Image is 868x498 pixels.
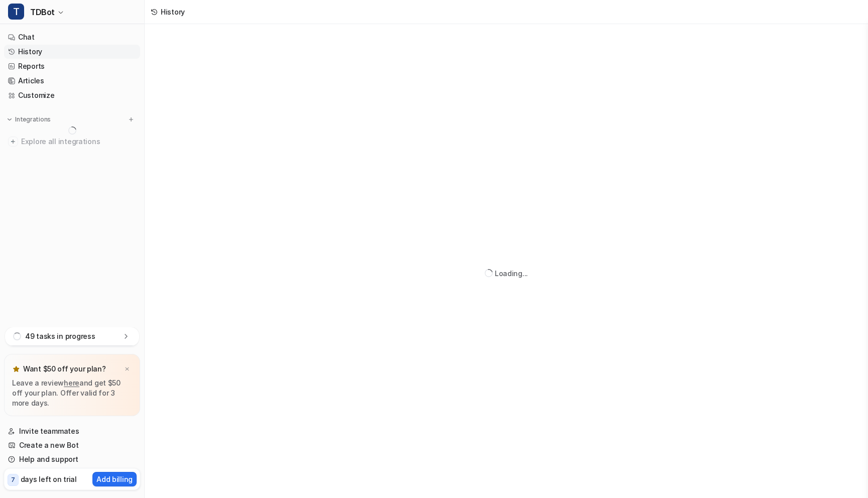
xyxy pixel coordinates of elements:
[12,365,20,373] img: star
[4,74,140,88] a: Articles
[4,30,140,44] a: Chat
[4,45,140,59] a: History
[4,88,140,102] a: Customize
[92,472,137,486] button: Add billing
[25,331,95,341] p: 49 tasks in progress
[4,452,140,466] a: Help and support
[23,364,106,374] p: Want $50 off your plan?
[96,474,133,484] p: Add billing
[64,379,79,387] a: here
[4,59,140,73] a: Reports
[30,5,55,19] span: TDBot
[4,438,140,452] a: Create a new Bot
[15,115,51,123] p: Integrations
[4,424,140,438] a: Invite teammates
[8,137,18,147] img: explore all integrations
[11,475,15,484] p: 7
[4,135,140,149] a: Explore all integrations
[21,474,77,484] p: days left on trial
[161,7,185,17] div: History
[495,268,528,279] div: Loading...
[124,366,130,372] img: x
[128,116,135,123] img: menu_add.svg
[21,134,136,150] span: Explore all integrations
[12,378,132,408] p: Leave a review and get $50 off your plan. Offer valid for 3 more days.
[4,114,54,125] button: Integrations
[6,116,13,123] img: expand menu
[8,4,24,20] span: T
